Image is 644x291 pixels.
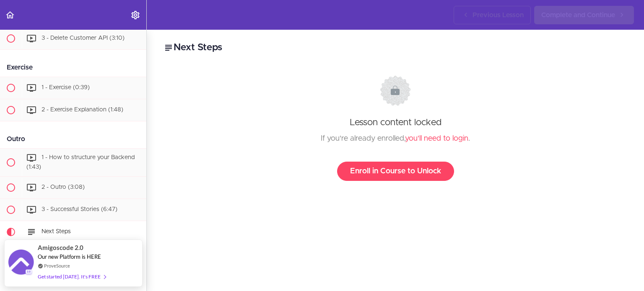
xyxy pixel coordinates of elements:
[38,253,101,260] span: Our new Platform is HERE
[26,155,135,170] span: 1 - How to structure your Backend (1:43)
[42,229,71,234] span: Next Steps
[171,75,619,181] div: Lesson content locked
[44,262,70,269] a: ProveSource
[5,10,15,20] svg: Back to course curriculum
[337,162,454,181] a: Enroll in Course to Unlock
[171,132,619,145] div: If you're already enrolled, .
[42,206,117,212] span: 3 - Successful Stories (6:47)
[130,10,140,20] svg: Settings Menu
[42,35,125,41] span: 3 - Delete Customer API (3:10)
[42,107,123,113] span: 2 - Exercise Explanation (1:48)
[42,85,90,90] span: 1 - Exercise (0:39)
[541,10,615,20] span: Complete and Continue
[8,250,34,277] img: provesource social proof notification image
[454,6,531,24] a: Previous Lesson
[405,135,468,142] a: you'll need to login
[473,10,524,20] span: Previous Lesson
[38,272,106,281] div: Get started [DATE]. It's FREE
[38,243,83,252] span: Amigoscode 2.0
[42,184,85,190] span: 2 - Outro (3:08)
[534,6,634,24] a: Complete and Continue
[164,41,627,55] h2: Next Steps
